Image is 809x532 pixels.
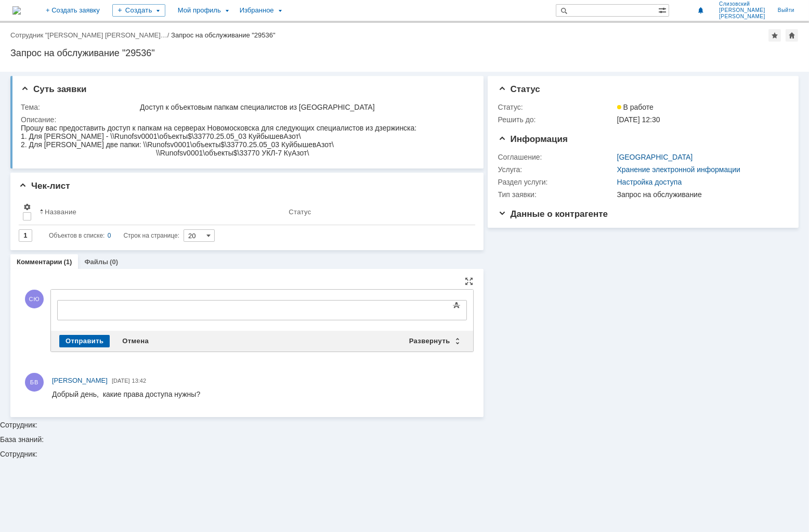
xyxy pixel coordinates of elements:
[23,203,31,211] span: Настройки
[786,29,798,42] div: Сделать домашней страницей
[498,178,615,186] div: Раздел услуги:
[35,199,284,225] th: Название
[498,153,615,161] div: Соглашение:
[12,6,21,15] img: logo
[49,229,179,242] i: Строк на странице:
[112,378,130,384] span: [DATE]
[719,1,765,7] span: Слизовский
[289,208,311,216] div: Статус
[617,115,660,124] span: [DATE] 12:30
[498,165,615,174] div: Услуга:
[498,134,568,144] span: Информация
[112,4,165,17] div: Создать
[19,181,70,191] span: Чек-лист
[719,14,765,20] span: [PERSON_NAME]
[284,199,466,225] th: Статус
[21,84,86,94] span: Суть заявки
[10,31,167,39] a: Сотрудник "[PERSON_NAME] [PERSON_NAME]…
[21,103,138,111] div: Тема:
[617,190,784,199] div: Запрос на обслуживание
[110,258,118,266] div: (0)
[171,31,276,39] div: Запрос на обслуживание "29536"
[49,232,105,239] span: Объектов в списке:
[498,115,615,124] div: Решить до:
[768,29,781,42] div: Добавить в избранное
[617,153,693,161] a: [GEOGRAPHIC_DATA]
[450,299,463,312] span: Показать панель инструментов
[10,31,171,39] div: /
[498,84,540,94] span: Статус
[21,115,471,124] div: Описание:
[617,178,682,186] a: Настройка доступа
[132,378,147,384] span: 13:42
[617,165,740,174] a: Хранение электронной информации
[498,209,608,219] span: Данные о контрагенте
[84,258,108,266] a: Файлы
[64,258,72,266] div: (1)
[140,103,468,111] div: Доступ к объектовым папкам специалистов из [GEOGRAPHIC_DATA]
[17,258,62,266] a: Комментарии
[498,103,615,111] div: Статус:
[498,190,615,199] div: Тип заявки:
[45,208,76,216] div: Название
[52,375,108,386] a: [PERSON_NAME]
[465,277,473,286] div: На всю страницу
[658,5,669,15] span: Расширенный поиск
[108,229,111,242] div: 0
[12,6,21,15] a: Перейти на домашнюю страницу
[135,25,396,33] div: \\Runofsv0001\объекты$\33770 УКЛ-7 КуАзот\
[52,377,108,384] span: [PERSON_NAME]
[617,103,654,111] span: В работе
[719,7,765,14] span: [PERSON_NAME]
[10,48,799,58] div: Запрос на обслуживание "29536"
[25,290,44,308] span: СЮ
